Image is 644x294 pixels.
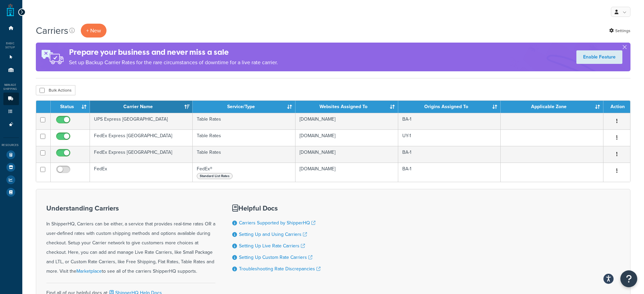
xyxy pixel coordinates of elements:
[90,163,193,182] td: FedEx
[36,43,69,71] img: ad-rules-rateshop-fe6ec290ccb7230408bd80ed9643f0289d75e0ffd9eb532fc0e269fcd187b520.png
[501,101,603,113] th: Applicable Zone: activate to sort column ascending
[295,101,398,113] th: Websites Assigned To: activate to sort column ascending
[69,58,278,67] p: Set up Backup Carrier Rates for the rare circumstances of downtime for a live rate carrier.
[239,265,320,272] a: Troubleshooting Rate Discrepancies
[36,85,75,95] button: Bulk Actions
[46,204,215,276] div: In ShipperHQ, Carriers can be either, a service that provides real-time rates OR a user-defined r...
[398,101,501,113] th: Origins Assigned To: activate to sort column ascending
[239,219,315,226] a: Carriers Supported by ShipperHQ
[3,93,19,105] li: Carriers
[193,146,295,163] td: Table Rates
[576,50,622,64] a: Enable Feature
[398,163,501,182] td: BA-1
[90,146,193,163] td: FedEx Express [GEOGRAPHIC_DATA]
[620,270,637,287] button: Open Resource Center
[295,129,398,146] td: [DOMAIN_NAME]
[46,204,215,212] h3: Understanding Carriers
[239,254,312,261] a: Setting Up Custom Rate Carriers
[193,113,295,129] td: Table Rates
[398,113,501,129] td: BA-1
[193,129,295,146] td: Table Rates
[3,51,19,64] li: Websites
[295,163,398,182] td: [DOMAIN_NAME]
[90,129,193,146] td: FedEx Express [GEOGRAPHIC_DATA]
[295,146,398,163] td: [DOMAIN_NAME]
[295,113,398,129] td: [DOMAIN_NAME]
[609,26,630,35] a: Settings
[3,174,19,186] li: Analytics
[3,22,19,34] li: Dashboard
[398,129,501,146] td: UY-1
[193,163,295,182] td: FedEx®
[69,47,278,58] h4: Prepare your business and never miss a sale
[90,113,193,129] td: UPS Express [GEOGRAPHIC_DATA]
[398,146,501,163] td: BA-1
[76,268,102,275] a: Marketplace
[603,101,630,113] th: Action
[7,3,14,17] a: ShipperHQ Home
[232,204,320,212] h3: Helpful Docs
[3,105,19,118] li: Shipping Rules
[193,101,295,113] th: Service/Type: activate to sort column ascending
[239,242,305,249] a: Setting Up Live Rate Carriers
[3,64,19,76] li: Origins
[3,161,19,173] li: Marketplace
[3,118,19,131] li: Advanced Features
[197,173,233,179] span: Standard List Rates
[239,231,307,238] a: Setting Up and Using Carriers
[3,186,19,198] li: Help Docs
[90,101,193,113] th: Carrier Name: activate to sort column ascending
[51,101,90,113] th: Status: activate to sort column ascending
[81,24,106,38] button: + New
[3,149,19,161] li: Test Your Rates
[36,24,68,37] h1: Carriers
